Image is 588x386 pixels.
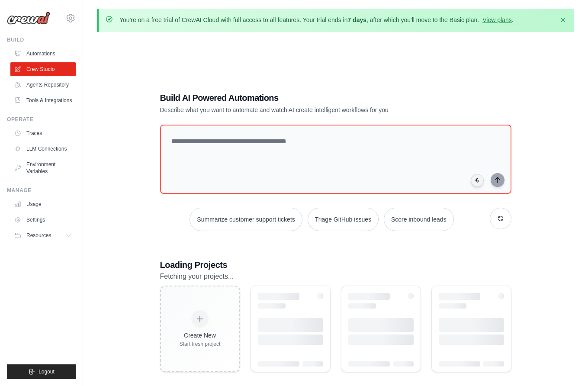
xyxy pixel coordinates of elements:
a: Traces [10,126,76,140]
button: Score inbound leads [384,208,454,231]
button: Logout [7,364,76,379]
button: Resources [10,228,76,242]
img: Logo [7,12,50,25]
a: Tools & Integrations [10,93,76,107]
button: Triage GitHub issues [308,208,379,231]
a: Agents Repository [10,78,76,92]
strong: 7 days [347,16,366,23]
a: Usage [10,197,76,211]
div: Start fresh project [180,341,221,347]
div: Build [7,36,76,43]
p: Fetching your projects... [160,271,511,282]
span: Logout [39,368,55,375]
a: Crew Studio [10,62,76,76]
button: Summarize customer support tickets [190,208,302,231]
div: Create New [180,331,221,340]
a: View plans [482,16,511,23]
a: Automations [10,47,76,61]
h3: Loading Projects [160,259,511,271]
button: Get new suggestions [490,208,511,229]
a: Environment Variables [10,158,76,178]
div: Operate [7,116,76,123]
p: You're on a free trial of CrewAI Cloud with full access to all features. Your trial ends in , aft... [119,16,514,24]
a: LLM Connections [10,142,76,156]
span: Resources [26,232,51,239]
h1: Build AI Powered Automations [160,92,451,104]
p: Describe what you want to automate and watch AI create intelligent workflows for you [160,106,451,114]
button: Click to speak your automation idea [471,174,484,187]
a: Settings [10,213,76,227]
div: Manage [7,187,76,194]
